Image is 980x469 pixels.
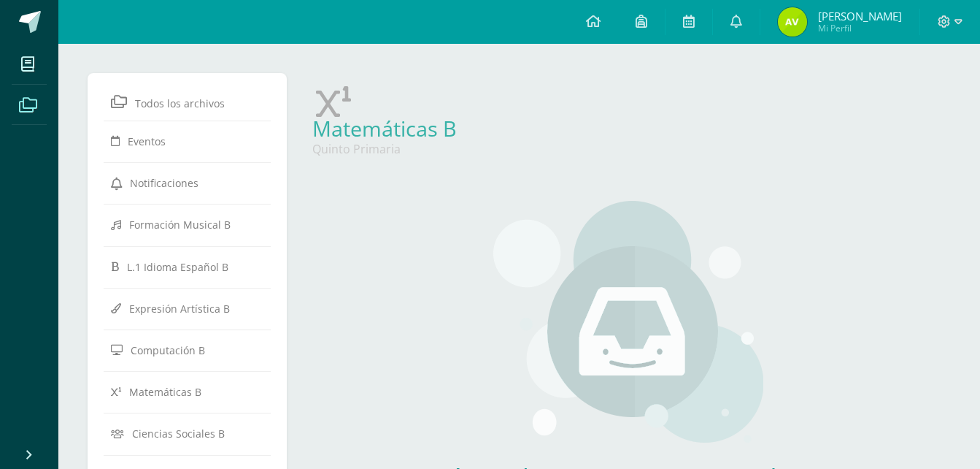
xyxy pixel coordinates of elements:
[111,169,263,196] a: Notificaciones
[111,128,263,154] a: Eventos
[128,134,166,148] span: Eventos
[129,385,201,399] span: Matemáticas B
[111,211,263,237] a: Formación Musical B
[111,378,263,405] a: Matemáticas B
[127,259,228,273] span: L.1 Idioma Español B
[818,9,902,23] span: [PERSON_NAME]
[129,302,230,316] span: Expresión Artística B
[818,22,902,34] span: Mi Perfil
[111,295,263,321] a: Expresión Artística B
[493,201,763,449] img: stages.png
[111,253,263,280] a: L.1 Idioma Español B
[111,88,263,115] a: Todos los archivos
[130,176,198,190] span: Notificaciones
[312,114,457,142] a: Matemáticas B
[778,7,807,37] img: 548138aa7bf879a715e2caf3468de938.png
[129,218,231,232] span: Formación Musical B
[312,114,945,142] div: Matemáticas B
[111,420,263,446] a: Ciencias Sociales B
[131,343,205,357] span: Computación B
[135,96,225,110] span: Todos los archivos
[132,427,225,441] span: Ciencias Sociales B
[111,337,263,363] a: Computación B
